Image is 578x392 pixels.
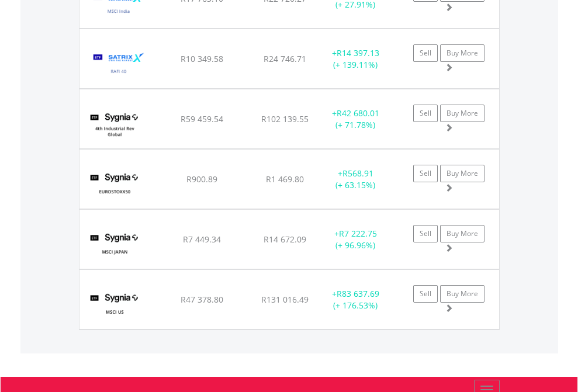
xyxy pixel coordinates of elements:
img: TFSA.SYGUS.png [85,285,144,326]
span: R7 449.34 [183,234,221,245]
span: R10 349.58 [181,53,223,64]
a: Buy More [440,285,484,303]
span: R1 469.80 [266,174,304,185]
div: + (+ 139.11%) [319,47,392,71]
span: R7 222.75 [339,228,377,239]
span: R131 016.49 [261,294,309,305]
div: + (+ 96.96%) [319,228,392,251]
img: TFSA.SYGEU.png [85,164,144,206]
a: Buy More [440,165,484,182]
span: R42 680.01 [337,107,379,119]
a: Sell [413,225,438,242]
a: Buy More [440,105,484,122]
span: R83 637.69 [337,288,379,299]
span: R47 378.80 [181,294,223,305]
a: Buy More [440,44,484,62]
img: TFSA.SYG4IR.png [85,104,144,145]
img: TFSA.SYGJP.png [85,224,144,266]
span: R102 139.55 [261,113,309,124]
span: R24 746.71 [264,53,306,64]
div: + (+ 63.15%) [319,168,392,191]
a: Sell [413,165,438,182]
a: Buy More [440,225,484,242]
div: + (+ 176.53%) [319,288,392,311]
span: R900.89 [186,174,217,185]
img: TFSA.STXRAF.png [85,44,153,85]
span: R14 397.13 [337,47,379,58]
div: + (+ 71.78%) [319,107,392,131]
a: Sell [413,44,438,62]
a: Sell [413,105,438,122]
span: R14 672.09 [264,234,306,245]
a: Sell [413,285,438,303]
span: R59 459.54 [181,113,223,124]
span: R568.91 [342,168,373,179]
